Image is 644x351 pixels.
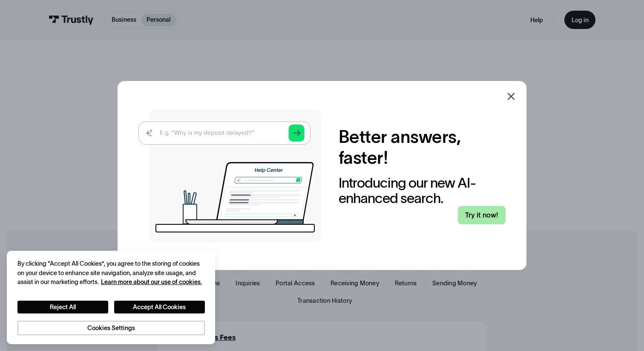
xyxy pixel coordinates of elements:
div: Introducing our new AI-enhanced search. [339,175,506,206]
button: Reject All [17,301,108,314]
a: Try it now! [458,206,506,224]
aside: Language selected: English (United States) [9,337,51,348]
div: Privacy [17,259,205,335]
ul: Language list [17,338,51,348]
button: Accept All Cookies [114,301,205,314]
div: Cookie banner [7,251,215,344]
a: More information about your privacy, opens in a new tab [101,278,202,285]
button: Cookies Settings [17,321,205,336]
h2: Better answers, faster! [339,127,506,168]
div: By clicking “Accept All Cookies”, you agree to the storing of cookies on your device to enhance s... [17,259,205,287]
